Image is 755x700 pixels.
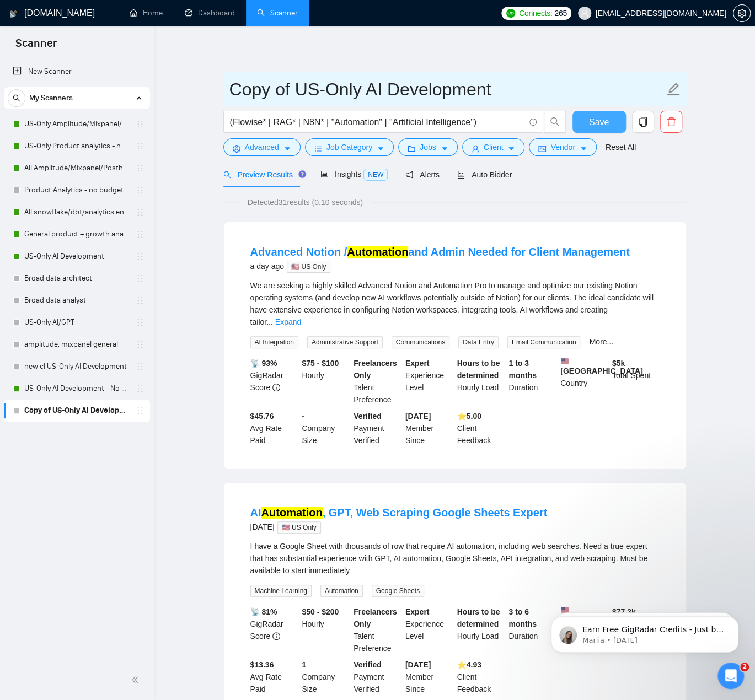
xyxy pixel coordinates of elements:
span: copy [633,117,654,127]
span: holder [136,296,144,305]
button: copy [632,111,654,133]
div: Client Feedback [455,659,507,695]
b: ⭐️ 5.00 [457,412,481,421]
div: Hourly Load [455,606,507,654]
a: new cl US-Only AI Development [24,356,129,378]
span: Detected 31 results (0.10 seconds) [240,196,371,208]
span: Administrative Support [307,336,383,348]
b: 3 to 6 months [508,607,537,628]
a: Product Analytics - no budget [24,179,129,201]
div: Payment Verified [351,410,403,446]
span: 2 [740,663,749,671]
b: $50 - $200 [302,607,339,616]
span: edit [666,82,681,96]
span: Connects: [519,7,552,19]
a: General product + growth analytics [24,223,129,245]
div: Duration [506,606,558,654]
mark: Automation [261,507,323,519]
span: info-circle [529,119,537,126]
a: amplitude, mixpanel general [24,333,129,356]
b: Hours to be determined [457,359,500,380]
div: I have a Google Sheet with thousands of row that require AI automation, including web searches. N... [250,540,660,577]
span: info-circle [272,384,280,391]
input: Search Freelance Jobs... [230,115,524,129]
a: searchScanner [257,8,298,18]
b: Hours to be determined [457,607,500,628]
span: caret-down [377,144,384,153]
span: holder [136,142,144,150]
span: folder [408,144,415,153]
span: area-chart [320,170,328,178]
b: Freelancers Only [354,607,397,628]
span: AI Integration [250,336,298,348]
span: setting [233,144,240,153]
button: folderJobscaret-down [398,138,458,156]
div: [DATE] [250,520,548,534]
div: Experience Level [403,357,455,406]
a: AIAutomation, GPT, Web Scraping Google Sheets Expert [250,507,548,519]
div: Total Spent [610,357,662,406]
span: Jobs [420,141,436,153]
div: Hourly [299,606,351,654]
span: delete [661,117,682,127]
span: Machine Learning [250,585,312,597]
span: caret-down [507,144,515,153]
span: Vendor [550,141,575,153]
div: GigRadar Score [248,357,300,406]
b: $13.36 [250,660,274,669]
a: Reset All [606,141,636,153]
img: 🇺🇸 [561,357,569,365]
iframe: Intercom notifications message [534,593,755,670]
button: settingAdvancedcaret-down [223,138,301,156]
div: Talent Preference [351,357,403,406]
div: Country [558,357,610,406]
span: NEW [363,169,388,181]
span: Communications [392,336,449,348]
mark: Automation [347,246,408,258]
span: Google Sheets [372,585,424,597]
div: GigRadar Score [248,606,300,654]
a: Broad data architect [24,267,129,289]
a: US-Only Amplitude/Mixpanel/Posthog Product Analytics [24,113,129,135]
span: Save [589,115,609,129]
span: Automation [320,585,363,597]
span: 265 [554,7,566,19]
b: 1 to 3 months [508,359,537,380]
b: Verified [354,660,382,669]
span: 🇺🇸 US Only [277,521,321,534]
a: New Scanner [13,61,141,83]
span: holder [136,186,144,195]
img: logo [9,5,17,23]
span: Alerts [405,170,440,179]
b: [DATE] [405,412,431,421]
span: holder [136,340,144,349]
b: [DATE] [405,660,431,669]
b: $ 5k [612,359,625,368]
b: Freelancers Only [354,359,397,380]
button: search [544,111,566,133]
b: [GEOGRAPHIC_DATA] [560,357,643,375]
span: bars [314,144,322,153]
div: Talent Preference [351,606,403,654]
button: userClientcaret-down [462,138,525,156]
b: $75 - $100 [302,359,339,368]
b: ⭐️ 4.93 [457,660,481,669]
a: setting [733,9,751,18]
span: notification [405,171,413,179]
input: Scanner name... [229,76,664,103]
span: double-left [131,674,142,685]
button: idcardVendorcaret-down [529,138,596,156]
span: caret-down [580,144,587,153]
button: delete [660,111,682,133]
div: Company Size [299,659,351,695]
img: upwork-logo.png [506,9,515,18]
span: info-circle [272,632,280,640]
span: Preview Results [223,170,303,179]
span: holder [136,252,144,261]
b: Expert [405,607,430,616]
div: Avg Rate Paid [248,410,300,446]
span: 🇺🇸 US Only [287,261,330,273]
div: Duration [506,357,558,406]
